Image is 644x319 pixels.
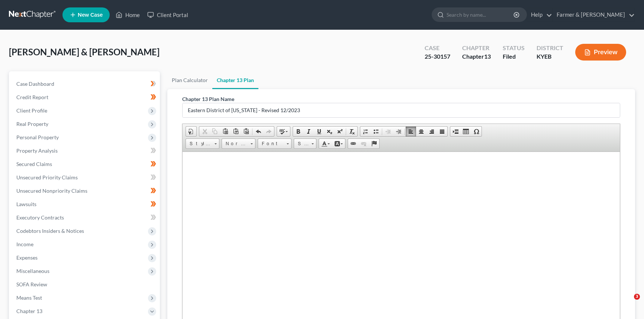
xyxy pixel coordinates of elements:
[16,161,52,167] span: Secured Claims
[347,127,357,136] a: Remove Format
[293,127,303,136] a: Bold
[199,127,210,136] a: Cut
[462,44,491,52] div: Chapter
[10,184,160,198] a: Unsecured Nonpriority Claims
[371,127,381,136] a: Insert/Remove Bulleted List
[294,139,316,149] a: Size
[258,139,292,149] a: Font
[527,8,552,22] a: Help
[16,214,64,221] span: Executory Contracts
[332,139,345,149] a: Background Color
[264,127,274,136] a: Redo
[335,127,345,136] a: Superscript
[183,152,620,319] iframe: Rich Text Editor, document-ckeditor
[16,94,48,100] span: Credit Report
[314,127,324,136] a: Underline
[222,139,248,149] span: Normal
[319,139,332,149] a: Text Color
[447,8,515,22] input: Search by name...
[16,281,47,287] span: SOFA Review
[16,188,87,194] span: Unsecured Nonpriority Claims
[416,127,426,136] a: Center
[182,95,234,103] label: Chapter 13 Plan Name
[231,127,241,136] a: Paste as plain text
[210,127,220,136] a: Copy
[212,71,258,89] a: Chapter 13 Plan
[324,127,335,136] a: Subscript
[537,44,563,52] div: District
[348,139,358,149] a: Link
[16,254,38,261] span: Expenses
[220,127,231,136] a: Paste
[450,127,461,136] a: Insert Page Break for Printing
[16,147,58,154] span: Property Analysis
[10,157,160,171] a: Secured Claims
[425,52,450,61] div: 25-30157
[360,127,371,136] a: Insert/Remove Numbered List
[16,294,42,301] span: Means Test
[294,139,309,149] span: Size
[369,139,379,149] a: Anchor
[425,44,450,52] div: Case
[186,139,212,149] span: Styles
[462,52,491,61] div: Chapter
[16,241,33,247] span: Income
[10,144,160,157] a: Property Analysis
[503,44,525,52] div: Status
[393,127,404,136] a: Increase Indent
[426,127,437,136] a: Align Right
[634,294,640,300] span: 3
[16,308,42,314] span: Chapter 13
[16,81,54,87] span: Case Dashboard
[277,127,290,136] a: Spell Checker
[186,127,196,136] a: Document Properties
[484,53,491,60] span: 13
[461,127,471,136] a: Table
[10,278,160,291] a: SOFA Review
[167,71,212,89] a: Plan Calculator
[303,127,314,136] a: Italic
[16,228,84,234] span: Codebtors Insiders & Notices
[358,139,369,149] a: Unlink
[183,103,620,117] input: Enter name...
[10,77,160,91] a: Case Dashboard
[16,201,36,207] span: Lawsuits
[16,268,49,274] span: Miscellaneous
[537,52,563,61] div: KYEB
[503,52,525,61] div: Filed
[619,294,637,312] iframe: Intercom live chat
[9,46,160,57] span: [PERSON_NAME] & [PERSON_NAME]
[144,8,192,22] a: Client Portal
[471,127,482,136] a: Insert Special Character
[16,121,48,127] span: Real Property
[16,107,47,114] span: Client Profile
[406,127,416,136] a: Align Left
[575,44,626,61] button: Preview
[437,127,447,136] a: Justify
[10,91,160,104] a: Credit Report
[112,8,144,22] a: Home
[222,139,255,149] a: Normal
[186,139,219,149] a: Styles
[16,174,78,180] span: Unsecured Priority Claims
[78,12,103,18] span: New Case
[16,134,59,140] span: Personal Property
[10,171,160,184] a: Unsecured Priority Claims
[383,127,393,136] a: Decrease Indent
[10,211,160,224] a: Executory Contracts
[10,198,160,211] a: Lawsuits
[553,8,635,22] a: Farmer & [PERSON_NAME]
[258,139,284,149] span: Font
[241,127,251,136] a: Paste from Word
[253,127,264,136] a: Undo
